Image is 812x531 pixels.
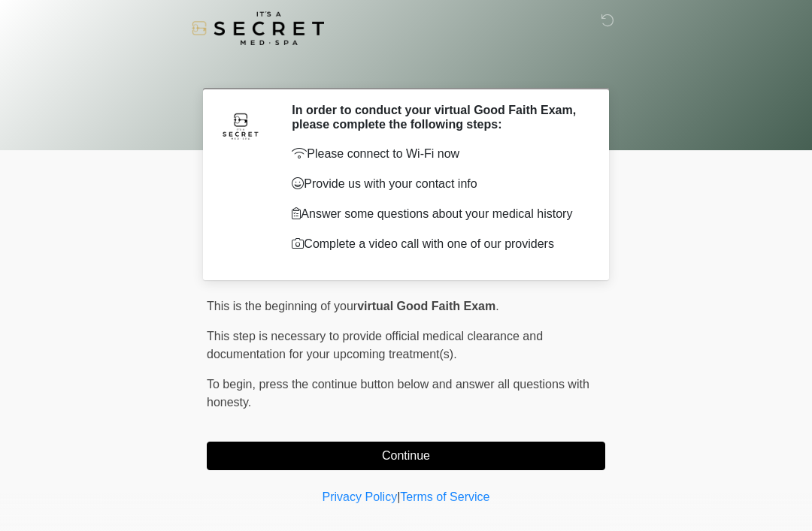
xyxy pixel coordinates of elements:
[292,175,583,193] p: Provide us with your contact info
[323,490,398,503] a: Privacy Policy
[207,300,357,312] span: This is the beginning of your
[195,54,617,82] h1: ‎ ‎
[400,490,489,503] a: Terms of Service
[207,442,605,470] button: Continue
[207,330,543,361] span: This step is necessary to provide official medical clearance and documentation for your upcoming ...
[292,205,583,223] p: Answer some questions about your medical history
[292,103,583,131] h2: In order to conduct your virtual Good Faith Exam, please complete the following steps:
[207,378,589,409] span: press the continue button below and answer all questions with honesty.
[292,235,583,253] p: Complete a video call with one of our providers
[192,11,324,45] img: It's A Secret Med Spa Logo
[397,490,400,503] a: |
[292,145,583,163] p: Please connect to Wi-Fi now
[495,300,498,312] span: .
[357,300,495,312] strong: virtual Good Faith Exam
[218,103,263,148] img: Agent Avatar
[207,378,259,391] span: To begin,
